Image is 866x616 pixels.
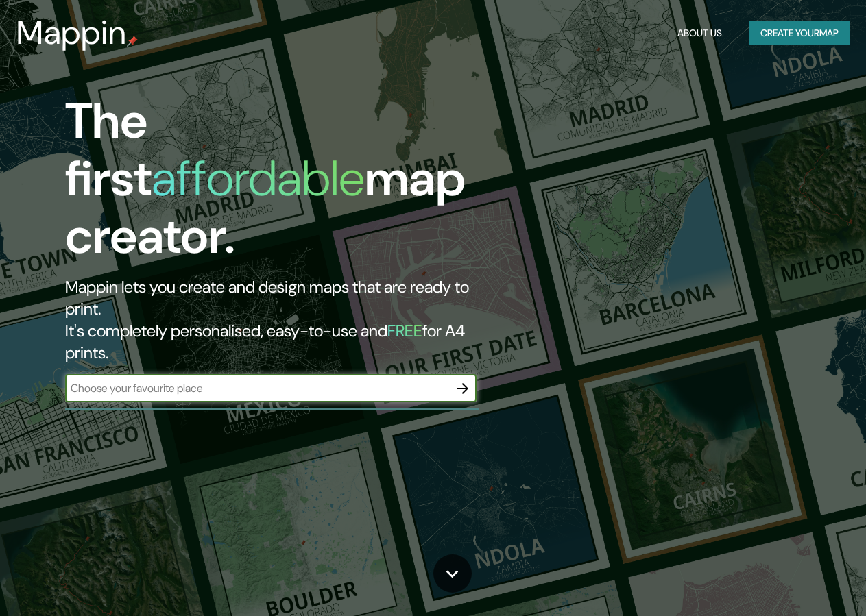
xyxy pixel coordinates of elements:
[744,563,851,601] iframe: Help widget launcher
[65,380,449,396] input: Choose your favourite place
[749,21,850,46] button: Create yourmap
[672,21,727,46] button: About Us
[16,14,127,52] h3: Mappin
[387,320,422,341] h5: FREE
[152,147,365,210] h1: affordable
[127,36,138,47] img: mappin-pin
[65,276,498,364] h2: Mappin lets you create and design maps that are ready to print. It's completely personalised, eas...
[65,93,498,276] h1: The first map creator.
